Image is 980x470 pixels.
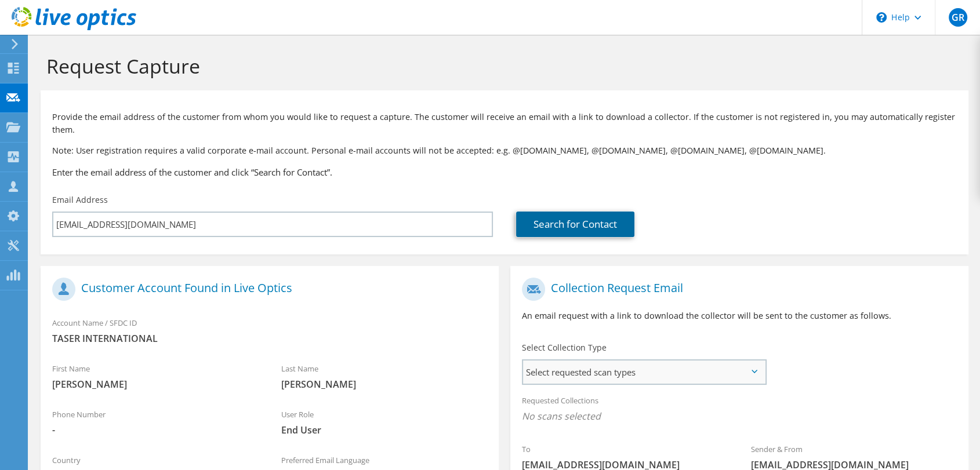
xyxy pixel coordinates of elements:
label: Email Address [52,194,108,206]
span: TASER INTERNATIONAL [52,332,487,345]
a: Search for Contact [516,212,634,237]
span: End User [281,424,487,436]
div: Requested Collections [510,388,968,431]
h1: Customer Account Found in Live Optics [52,278,481,301]
h1: Collection Request Email [522,278,951,301]
svg: \n [876,12,887,23]
span: [PERSON_NAME] [52,378,258,391]
div: First Name [41,356,270,396]
span: GR [949,8,967,27]
span: No scans selected [522,410,957,422]
div: Phone Number [41,402,270,442]
div: Account Name / SFDC ID [41,311,499,351]
span: [PERSON_NAME] [281,378,487,391]
div: User Role [270,402,499,442]
label: Select Collection Type [522,342,607,354]
p: Provide the email address of the customer from whom you would like to request a capture. The cust... [52,111,957,136]
h3: Enter the email address of the customer and click “Search for Contact”. [52,166,957,178]
span: - [52,424,258,436]
p: Note: User registration requires a valid corporate e-mail account. Personal e-mail accounts will ... [52,144,957,157]
span: Select requested scan types [523,360,765,384]
h1: Request Capture [46,54,957,78]
div: Last Name [270,356,499,396]
p: An email request with a link to download the collector will be sent to the customer as follows. [522,309,957,322]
